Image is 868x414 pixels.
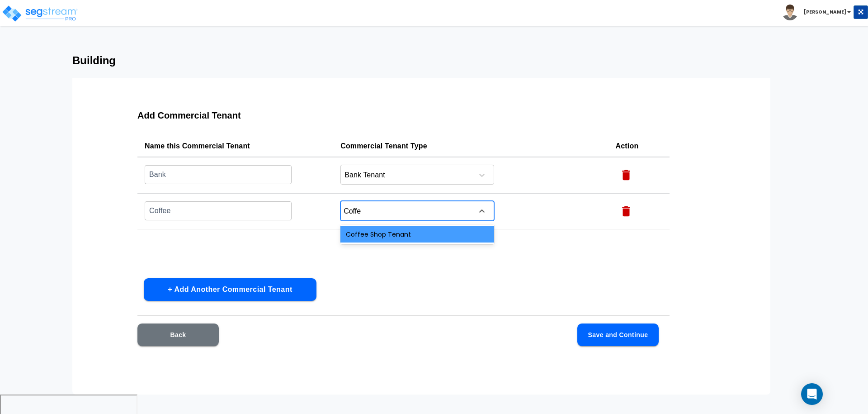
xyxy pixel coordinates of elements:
[145,165,292,184] input: Commercial Tenant Name
[340,226,494,243] div: Coffee Shop Tenant
[145,201,292,220] input: Commercial Tenant Name
[1,5,78,23] img: logo_pro_r.png
[137,324,219,346] button: Back
[72,54,796,67] h3: Building
[333,135,608,157] th: Commercial Tenant Type
[144,278,316,301] button: + Add Another Commercial Tenant
[137,135,333,157] th: Name this Commercial Tenant
[801,383,823,405] div: Open Intercom Messenger
[577,324,659,346] button: Save and Continue
[804,9,846,15] b: [PERSON_NAME]
[609,135,670,157] th: Action
[782,5,798,20] img: avatar.png
[137,110,670,121] h3: Add Commercial Tenant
